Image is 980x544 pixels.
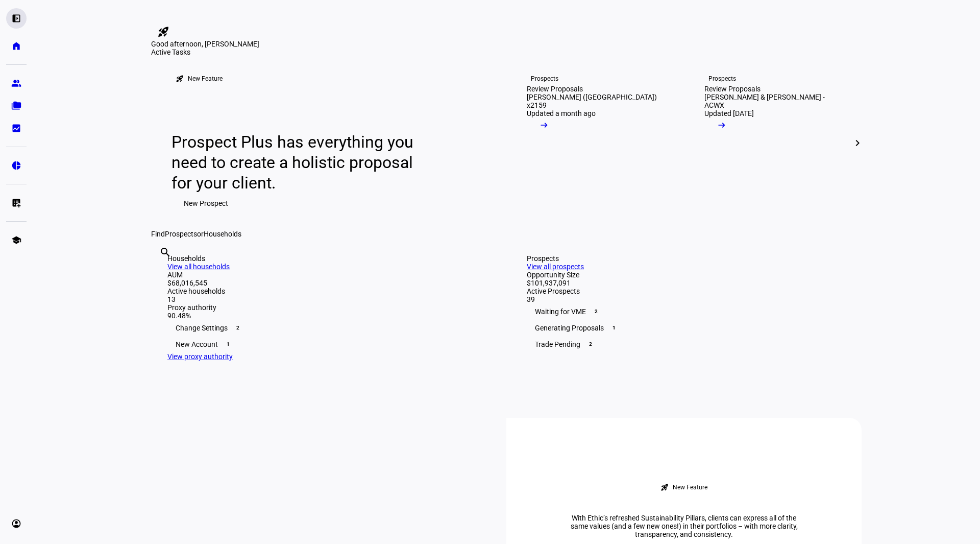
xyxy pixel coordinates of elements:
[688,56,857,230] a: ProspectsReview Proposals[PERSON_NAME] & [PERSON_NAME] - ACWXUpdated [DATE]
[11,160,21,171] eth-mat-symbol: pie_chart
[527,271,845,279] div: Opportunity Size
[184,193,228,214] span: New Prospect
[167,336,486,352] div: New Account
[527,254,845,263] div: Prospects
[11,235,21,245] eth-mat-symbol: school
[6,36,27,56] a: home
[159,260,161,272] input: Enter name of prospect or household
[167,254,486,263] div: Households
[204,230,241,238] span: Households
[11,518,21,529] eth-mat-symbol: account_circle
[167,295,486,303] div: 13
[176,75,184,83] mat-icon: rocket_launch
[527,263,584,271] a: View all prospects
[11,123,21,133] eth-mat-symbol: bid_landscape
[157,26,169,38] mat-icon: rocket_launch
[673,483,707,491] div: New Feature
[151,48,862,56] div: Active Tasks
[510,56,680,230] a: ProspectsReview Proposals[PERSON_NAME] ([GEOGRAPHIC_DATA]) x2159Updated a month ago
[188,75,223,83] div: New Feature
[234,324,242,332] span: 2
[527,93,664,109] div: [PERSON_NAME] ([GEOGRAPHIC_DATA]) x2159
[6,155,27,176] a: pie_chart
[11,13,21,23] eth-mat-symbol: left_panel_open
[6,73,27,93] a: group
[167,263,230,271] a: View all households
[527,287,845,295] div: Active Prospects
[167,271,486,279] div: AUM
[165,230,197,238] span: Prospects
[151,230,862,238] div: Find or
[527,85,583,93] div: Review Proposals
[556,514,812,538] div: With Ethic’s refreshed Sustainability Pillars, clients can express all of the same values (and a ...
[167,303,486,312] div: Proxy authority
[224,340,232,348] span: 1
[531,75,558,83] div: Prospects
[11,101,21,111] eth-mat-symbol: folder_copy
[167,279,486,287] div: $68,016,545
[167,320,486,336] div: Change Settings
[704,93,841,109] div: [PERSON_NAME] & [PERSON_NAME] - ACWX
[6,96,27,116] a: folder_copy
[592,308,600,316] span: 2
[11,78,21,88] eth-mat-symbol: group
[167,352,233,361] a: View proxy authority
[851,137,864,149] mat-icon: chevron_right
[717,120,727,130] mat-icon: arrow_right_alt
[527,109,596,117] div: Updated a month ago
[527,279,845,287] div: $101,937,091
[171,132,423,193] div: Prospect Plus has everything you need to create a holistic proposal for your client.
[151,40,862,48] div: Good afternoon, [PERSON_NAME]
[527,303,845,320] div: Waiting for VME
[708,75,736,83] div: Prospects
[6,118,27,138] a: bid_landscape
[586,340,595,348] span: 2
[171,193,240,214] button: New Prospect
[11,41,21,51] eth-mat-symbol: home
[704,109,754,117] div: Updated [DATE]
[610,324,618,332] span: 1
[527,320,845,336] div: Generating Proposals
[527,295,845,303] div: 39
[704,85,761,93] div: Review Proposals
[527,336,845,352] div: Trade Pending
[539,120,549,130] mat-icon: arrow_right_alt
[159,246,171,258] mat-icon: search
[167,287,486,295] div: Active households
[660,483,669,491] mat-icon: rocket_launch
[11,198,21,208] eth-mat-symbol: list_alt_add
[167,312,486,320] div: 90.48%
